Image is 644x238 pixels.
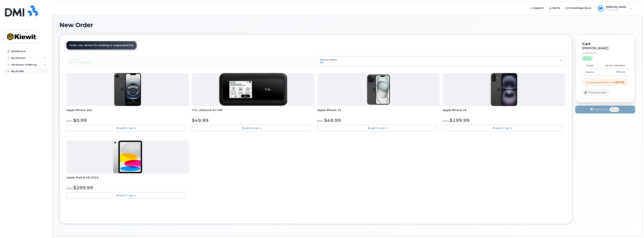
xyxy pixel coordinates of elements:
[610,107,619,112] span: $0.00
[443,125,562,131] button: Add To Cart
[66,125,186,131] button: Add To Cart
[582,69,599,75] td: Device
[66,187,73,190] small: from
[69,44,134,47] span: Order new device for existing or suspended line
[317,56,565,66] button: Device Make All
[317,119,324,123] small: from
[114,73,141,106] img: iphone16e.png
[628,222,641,235] iframe: Messenger Launcher
[443,108,565,116] div: Apple iPhone 16
[192,118,209,123] span: $49.99
[582,56,592,61] div: active
[588,91,606,94] span: Change Number
[616,81,624,84] strong: [DATE]
[192,125,311,131] button: Add To Cart
[317,125,437,131] button: Add To Cart
[599,69,628,75] td: iPhone
[324,118,341,123] span: $49.99
[66,192,186,199] button: Add To Cart
[450,118,470,123] span: $199.99
[443,119,449,123] small: from
[66,176,189,183] div: Apple iPad (A16) 2025
[366,73,391,106] img: iphone15.jpg
[119,127,133,130] span: Add To Cart
[582,89,609,96] button: Change Number
[245,127,259,130] span: Add To Cart
[66,108,189,116] div: Apple iPhone 16e
[317,108,440,116] div: Apple iPhone 15
[59,22,635,28] h1: New Order
[119,194,133,197] span: Add To Cart
[320,61,323,64] span: All
[582,41,628,47] p: Cart
[585,81,624,84] div: Full Upgrade Eligibility Date
[73,185,93,190] span: $299.99
[192,108,314,116] div: TCL Linkzone 5G UW
[599,62,628,69] td: Verizon Wireless
[320,58,337,61] span: Device Make
[73,118,87,123] span: $0.99
[66,119,73,123] small: from
[582,62,599,69] td: Carrier
[113,140,142,173] img: ipad_11.png
[594,108,608,111] span: Add to Cart
[491,73,517,106] img: iphone_16_plus.png
[495,127,510,130] span: Add To Cart
[575,106,635,113] button: Add to Cart $0.00
[219,73,287,106] img: linkzone5g.png
[582,47,628,50] div: [PERSON_NAME]
[582,51,628,55] div: 4048038437
[370,127,384,130] span: Add To Cart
